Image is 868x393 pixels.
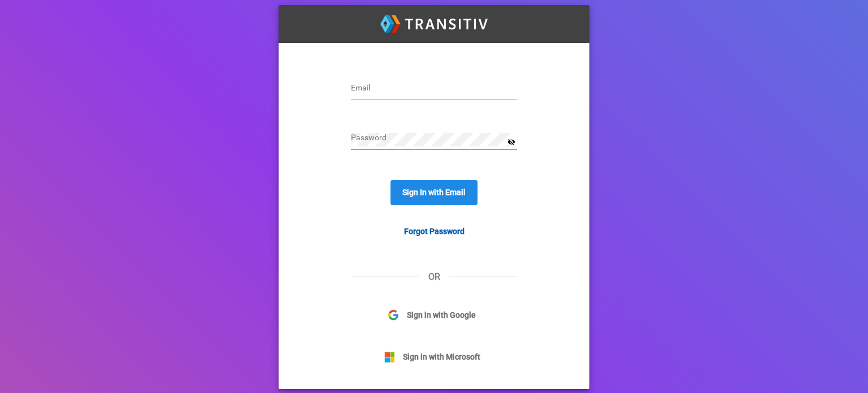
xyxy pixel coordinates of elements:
span: Sign In with Email [402,188,466,197]
span: Sign in with Microsoft [394,351,489,363]
span: Forgot Password [404,227,465,236]
mat-icon: visibility_off [507,138,515,147]
button: Hide password [505,136,517,148]
button: Sign in with Microsoft [376,344,492,370]
a: Forgot Password [395,221,474,243]
button: Sign In with Email [390,180,478,205]
span: Sign in with Google [398,309,484,321]
img: TransitivLogoWhite.svg [380,15,488,33]
button: Sign in with Google [380,302,488,328]
span: OR [419,271,449,283]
